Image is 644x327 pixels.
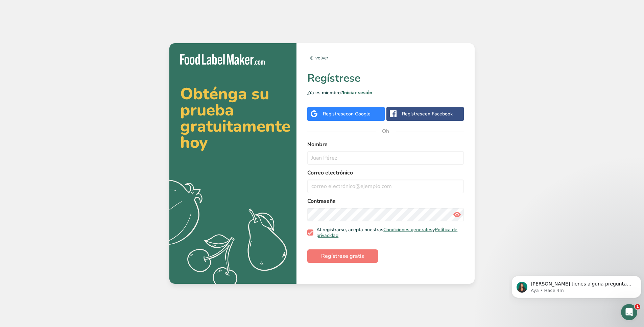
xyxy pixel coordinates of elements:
[383,226,432,233] a: Condiciones generales
[316,226,457,239] a: Política de privacidad
[621,304,637,320] iframe: Chat en vivo de Intercom
[425,111,453,117] font: en Facebook
[432,226,435,233] font: y
[307,169,353,176] font: Correo electrónico
[307,141,328,148] font: Nombre
[346,111,371,117] font: con Google
[307,71,360,85] font: Regístrese
[307,180,464,193] input: correo electrónico@ejemplo.com
[180,83,269,105] font: Obténga su
[402,111,425,117] font: Regístrese
[382,128,389,135] font: Oh
[321,252,364,260] font: Regístrese gratis
[180,54,265,65] img: Fabricante de etiquetas para alimentos
[636,304,639,309] font: 1
[180,99,290,137] font: prueba gratuitamente
[180,131,208,154] font: hoy
[316,226,383,233] font: Al registrarse, acepta nuestras
[315,55,328,61] font: volver
[509,262,644,309] iframe: Mensaje de notificaciones del intercomunicador
[307,151,464,165] input: Juan Pérez
[323,111,346,117] font: Regístrese
[307,249,378,263] button: Regístrese gratis
[307,54,464,62] a: volver
[343,89,372,96] a: Iniciar sesión
[307,89,343,96] font: ¿Ya es miembro?
[307,197,336,205] font: Contraseña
